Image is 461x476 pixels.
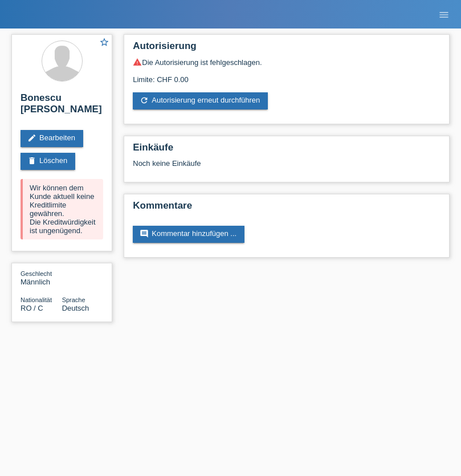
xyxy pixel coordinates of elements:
a: star_border [99,37,109,49]
i: warning [133,58,142,67]
div: Limite: CHF 0.00 [133,67,440,84]
a: commentKommentar hinzufügen ... [133,226,244,243]
span: Sprache [62,296,85,303]
div: Männlich [21,269,62,286]
i: refresh [140,96,149,105]
span: Rumänien / C / 28.08.2021 [21,304,43,312]
a: editBearbeiten [21,130,83,147]
i: comment [140,229,149,238]
i: menu [438,9,450,21]
span: Deutsch [62,304,89,312]
div: Noch keine Einkäufe [133,159,440,176]
span: Nationalität [21,296,52,303]
i: edit [27,133,36,143]
a: menu [433,11,455,18]
div: Wir können dem Kunde aktuell keine Kreditlimite gewähren. Die Kreditwürdigkeit ist ungenügend. [21,179,103,239]
a: deleteLöschen [21,153,75,170]
h2: Bonescu [PERSON_NAME] [21,92,103,121]
h2: Autorisierung [133,40,440,58]
a: refreshAutorisierung erneut durchführen [133,92,268,109]
span: Geschlecht [21,270,52,277]
i: delete [27,156,36,165]
h2: Kommentare [133,200,440,217]
i: star_border [99,37,109,47]
h2: Einkäufe [133,142,440,159]
div: Die Autorisierung ist fehlgeschlagen. [133,58,440,67]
